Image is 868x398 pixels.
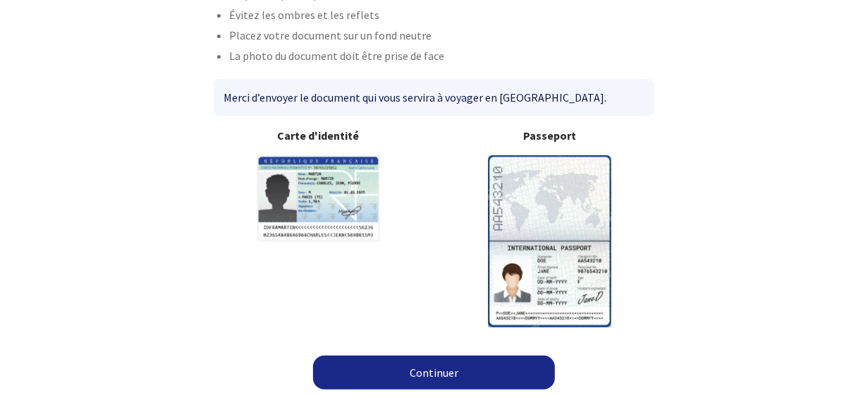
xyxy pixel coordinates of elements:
li: Placez votre document sur un fond neutre [229,27,655,47]
img: illuCNI.svg [257,155,380,242]
b: Passeport [446,127,655,144]
b: Carte d'identité [214,127,423,144]
li: La photo du document doit être prise de face [229,47,655,68]
li: Évitez les ombres et les reflets [229,6,655,27]
div: Merci d’envoyer le document qui vous servira à voyager en [GEOGRAPHIC_DATA]. [214,79,654,116]
img: illuPasseport.svg [488,155,611,327]
a: Continuer [313,356,555,390]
